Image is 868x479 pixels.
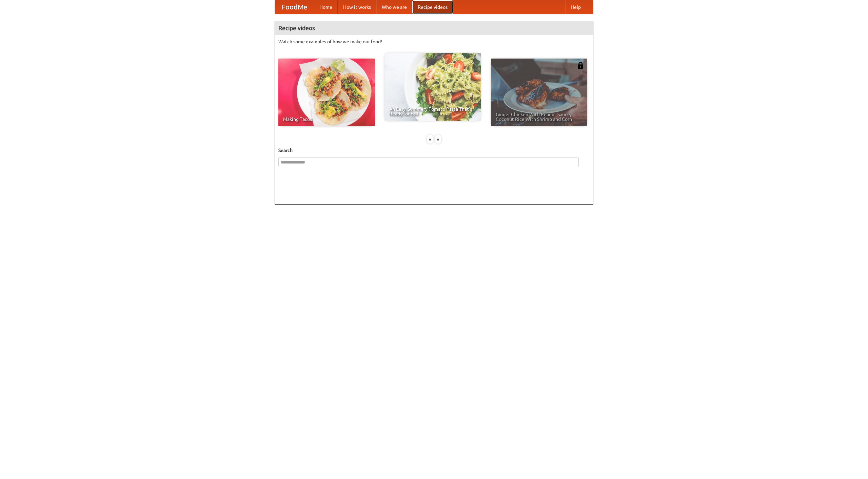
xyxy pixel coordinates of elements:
a: FoodMe [275,0,314,14]
a: Home [314,0,338,14]
h4: Recipe videos [275,21,593,35]
div: » [435,135,441,144]
span: Making Tacos [283,117,370,122]
a: Recipe videos [412,0,453,14]
h5: Search [278,147,590,154]
a: Making Tacos [278,59,375,126]
img: 483408.png [577,62,584,69]
a: An Easy, Summery Tomato Pasta That's Ready for Fall [384,53,481,121]
div: « [427,135,433,144]
a: Help [565,0,586,14]
span: An Easy, Summery Tomato Pasta That's Ready for Fall [389,107,476,116]
p: Watch some examples of how we make our food! [278,38,590,45]
a: Who we are [376,0,412,14]
a: How it works [338,0,376,14]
